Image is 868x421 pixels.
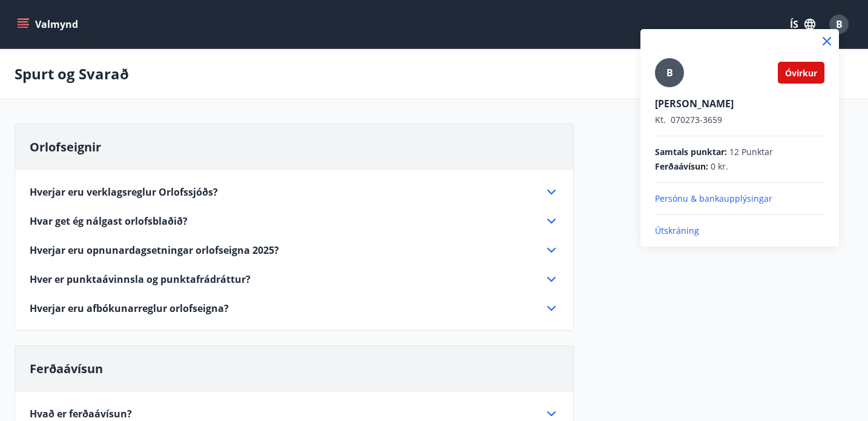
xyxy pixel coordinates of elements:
[655,114,666,125] span: Kt.
[655,146,727,158] span: Samtals punktar :
[655,97,824,110] p: [PERSON_NAME]
[666,66,673,79] span: B
[729,146,773,158] span: 12 Punktar
[655,193,824,205] p: Persónu & bankaupplýsingar
[655,161,708,173] span: Ferðaávísun :
[655,225,824,237] p: Útskráning
[711,161,728,173] span: 0 kr.
[655,114,824,126] p: 070273-3659
[785,67,817,79] span: Óvirkur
